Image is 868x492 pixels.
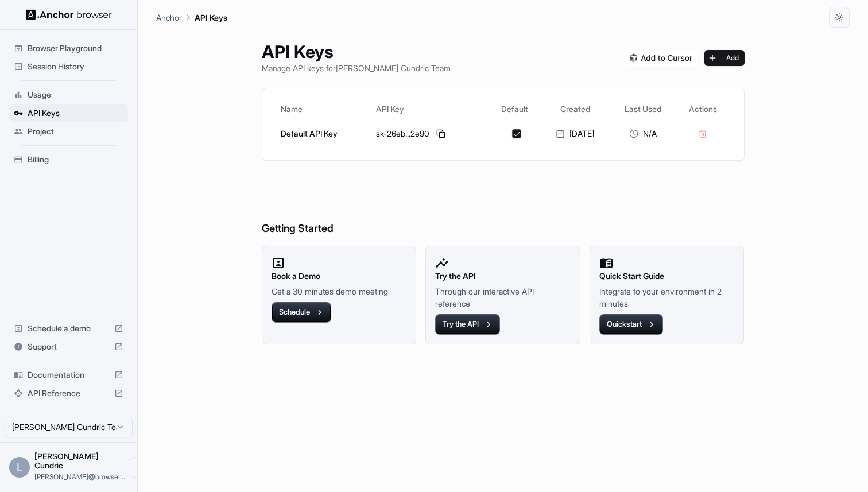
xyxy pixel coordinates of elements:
button: Schedule [272,302,331,323]
div: API Keys [9,104,128,122]
span: API Reference [28,388,110,399]
span: Usage [28,89,123,100]
p: Manage API keys for [PERSON_NAME] Cundric Team [262,62,451,74]
th: Default [489,98,541,121]
td: Default API Key [276,121,371,146]
th: API Key [371,98,489,121]
span: Session History [28,61,123,72]
div: Documentation [9,366,128,384]
button: Try the API [435,314,500,335]
th: Name [276,98,371,121]
h6: Getting Started [262,175,745,237]
p: API Keys [195,11,227,24]
span: Documentation [28,369,110,381]
div: Support [9,338,128,356]
span: Browser Playground [28,42,123,54]
div: Billing [9,150,128,169]
span: larsen@browser-use.com [34,472,125,481]
span: Project [28,126,123,137]
span: Billing [28,154,123,165]
th: Created [541,98,610,121]
div: Schedule a demo [9,319,128,338]
h2: Book a Demo [272,270,407,282]
span: API Keys [28,107,123,119]
span: Schedule a demo [28,323,110,334]
img: Add anchorbrowser MCP server to Cursor [625,50,697,66]
p: Through our interactive API reference [435,285,571,309]
div: Project [9,122,128,141]
button: Quickstart [599,314,663,335]
img: Anchor Logo [26,9,112,20]
div: N/A [614,128,672,140]
h2: Try the API [435,270,571,282]
button: Add [704,50,745,66]
div: API Reference [9,384,128,402]
p: Get a 30 minutes demo meeting [272,285,407,297]
h1: API Keys [262,41,451,62]
div: L [9,457,30,478]
div: Browser Playground [9,39,128,57]
h2: Quick Start Guide [599,270,735,282]
span: Support [28,341,110,352]
th: Actions [676,98,730,121]
th: Last Used [610,98,676,121]
p: Anchor [156,11,182,24]
div: Usage [9,86,128,104]
p: Integrate to your environment in 2 minutes [599,285,735,309]
div: sk-26eb...2e90 [376,127,484,141]
button: Open menu [130,457,150,478]
div: [DATE] [545,128,605,140]
button: Copy API key [434,127,448,141]
div: Session History [9,57,128,76]
span: Larsen Cundric [34,451,99,470]
nav: breadcrumb [156,11,227,24]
